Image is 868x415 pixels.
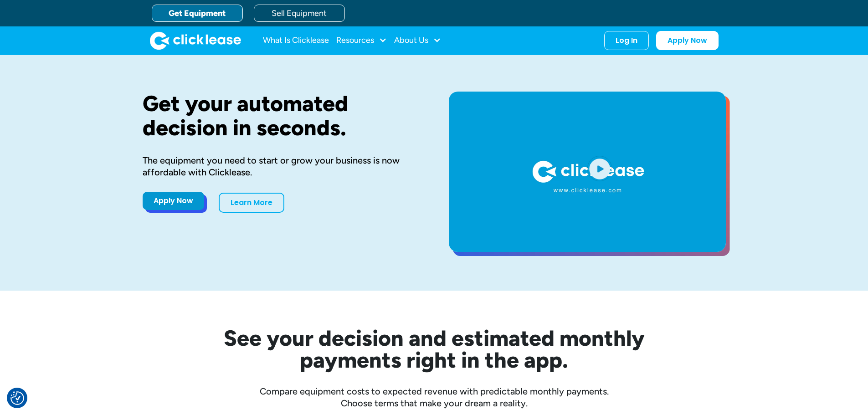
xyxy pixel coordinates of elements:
[263,31,329,50] a: What Is Clicklease
[616,36,637,45] div: Log In
[143,92,420,140] h1: Get your automated decision in seconds.
[254,5,345,22] a: Sell Equipment
[152,5,243,22] a: Get Equipment
[10,391,24,405] img: Revisit consent button
[143,192,204,210] a: Apply Now
[336,31,387,50] div: Resources
[587,156,612,181] img: Blue play button logo on a light blue circular background
[656,31,719,50] a: Apply Now
[143,154,420,178] div: The equipment you need to start or grow your business is now affordable with Clicklease.
[10,391,24,405] button: Consent Preferences
[394,31,441,50] div: About Us
[449,92,726,252] a: open lightbox
[179,327,689,371] h2: See your decision and estimated monthly payments right in the app.
[150,31,241,50] img: Clicklease logo
[219,193,284,213] a: Learn More
[143,385,726,409] div: Compare equipment costs to expected revenue with predictable monthly payments. Choose terms that ...
[150,31,241,50] a: home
